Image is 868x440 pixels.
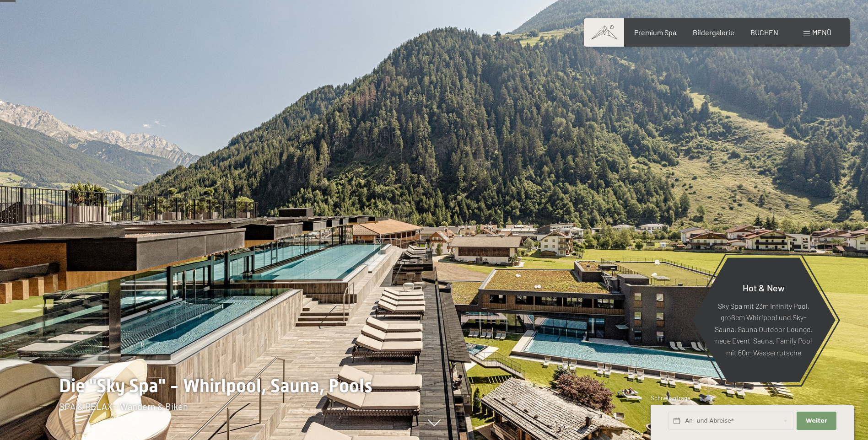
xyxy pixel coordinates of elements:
a: Hot & New Sky Spa mit 23m Infinity Pool, großem Whirlpool und Sky-Sauna, Sauna Outdoor Lounge, ne... [691,257,836,383]
span: Hot & New [743,282,785,293]
p: Sky Spa mit 23m Infinity Pool, großem Whirlpool und Sky-Sauna, Sauna Outdoor Lounge, neue Event-S... [714,300,813,358]
span: Weiter [806,417,827,425]
span: Menü [812,28,831,37]
span: Schnellanfrage [651,394,690,402]
a: Bildergalerie [693,28,734,37]
a: BUCHEN [750,28,778,37]
a: Premium Spa [634,28,676,37]
button: Weiter [797,412,836,430]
